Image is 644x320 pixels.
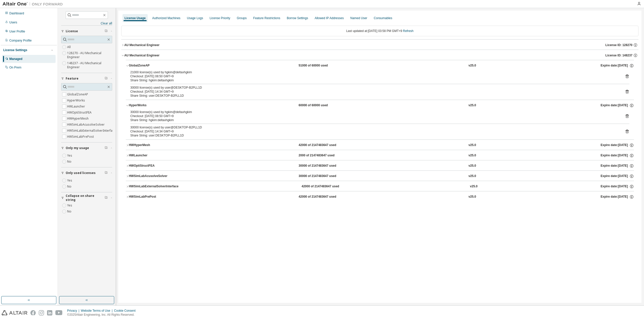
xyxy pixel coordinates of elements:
[9,29,25,33] div: User Profile
[374,16,392,20] div: Consumables
[130,86,617,90] div: 30000 license(s) used by user@DESKTOP-B2PLL1D
[3,2,65,7] img: Altair One
[66,194,105,202] span: Collapse on share string
[67,177,73,184] label: Yes
[130,90,617,94] div: Checkout: [DATE] 14:34 GMT+9
[130,94,617,98] div: Share String: user:DESKTOP-B2PLL1D
[468,103,476,108] div: v25.0
[67,184,72,190] label: No
[152,16,180,20] div: Authorized Machines
[299,63,344,68] div: 51000 of 60000 used
[67,60,112,70] label: 148237 - AU Mechanical Engineer
[67,202,73,208] label: Yes
[601,164,634,168] div: Expire date: [DATE]
[129,143,174,148] div: HWHyperMesh
[130,110,617,114] div: 30000 license(s) used by hgkim@deltaxhgkim
[130,118,617,122] div: Share String: hgkim:deltaxhgkim
[468,63,476,68] div: v25.0
[3,48,27,52] div: License Settings
[66,171,96,175] span: Only used licenses
[315,16,344,20] div: Allowed IP Addresses
[124,43,159,47] div: AU Mechanical Engineer
[130,78,617,82] div: Share String: hgkim:deltaxhgkim
[125,16,146,20] div: License Usage
[601,103,634,108] div: Expire date: [DATE]
[30,310,36,315] img: facebook.svg
[126,171,634,182] button: HWSimLabAcusolveSolver30000 of 2147483647 usedv25.0Expire date:[DATE]
[9,57,22,61] div: Managed
[67,309,81,313] div: Privacy
[105,77,108,81] span: Clear filter
[66,146,89,150] span: Only my usage
[121,26,638,36] div: Last updated at: [DATE] 03:58 PM GMT+9
[67,110,93,116] label: HWOptiStructFEA
[601,143,634,148] div: Expire date: [DATE]
[129,174,174,179] div: HWSimLabAcusolveSolver
[302,184,347,189] div: 42000 of 2147483647 used
[121,40,638,51] button: AU Mechanical EngineerLicense ID: 128270
[468,164,476,168] div: v25.0
[126,100,634,111] button: HyperWorks60000 of 60000 usedv25.0Expire date:[DATE]
[121,50,638,61] button: AU Mechanical EngineerLicense ID: 148237
[105,146,108,150] span: Clear filter
[129,153,174,158] div: HWLauncher
[468,143,476,148] div: v25.0
[105,29,108,33] span: Clear filter
[126,160,634,171] button: HWOptiStructFEA30000 of 2147483647 usedv25.0Expire date:[DATE]
[9,11,24,15] div: Dashboard
[61,26,112,37] button: License
[403,29,414,33] a: Refresh
[299,153,344,158] div: 2000 of 2147483647 used
[299,103,344,108] div: 60000 of 60000 used
[606,43,632,47] span: License ID: 128270
[130,70,617,74] div: 21000 license(s) used by hgkim@deltaxhgkim
[67,159,72,165] label: No
[129,184,178,189] div: HWSimLabExternalSolverInterface
[237,16,247,20] div: Groups
[67,44,72,50] label: All
[468,174,476,179] div: v25.0
[126,191,634,202] button: HWSimLabPrePost42000 of 2147483647 usedv25.0Expire date:[DATE]
[66,77,78,81] span: Feature
[129,164,174,168] div: HWOptiStructFEA
[130,74,617,78] div: Checkout: [DATE] 08:50 GMT+9
[210,16,230,20] div: License Priority
[67,134,95,140] label: HWSimLabPrePost
[129,63,174,68] div: GlobalZoneAP
[126,150,634,161] button: HWLauncher2000 of 2147483647 usedv25.0Expire date:[DATE]
[299,195,344,199] div: 42000 of 2147483647 used
[606,53,632,57] span: License ID: 148237
[105,196,108,200] span: Clear filter
[67,208,72,215] label: No
[253,16,280,20] div: Feature Restrictions
[39,310,44,315] img: instagram.svg
[468,195,476,199] div: v25.0
[61,73,112,84] button: Feature
[470,184,477,189] div: v25.0
[130,114,617,118] div: Checkout: [DATE] 08:50 GMT+9
[66,29,78,33] span: License
[47,310,52,315] img: linkedin.svg
[126,140,634,151] button: HWHyperMesh42000 of 2147483647 usedv25.0Expire date:[DATE]
[600,184,634,189] div: Expire date: [DATE]
[287,16,308,20] div: Borrow Settings
[9,39,32,43] div: Company Profile
[130,133,617,137] div: Share String: user:DESKTOP-B2PLL1D
[126,181,634,192] button: HWSimLabExternalSolverInterface42000 of 2147483647 usedv25.0Expire date:[DATE]
[468,153,476,158] div: v25.0
[61,143,112,154] button: Only my usage
[67,128,117,134] label: HWSimLabExternalSolverInterface
[67,50,112,60] label: 128270 - AU Mechanical Engineer
[67,97,86,103] label: HyperWorks
[187,16,203,20] div: Usage Logs
[67,153,73,159] label: Yes
[130,129,617,133] div: Checkout: [DATE] 14:34 GMT+9
[130,125,617,129] div: 30000 license(s) used by user@DESKTOP-B2PLL1D
[9,20,17,24] div: Users
[61,21,112,25] a: Clear all
[299,164,344,168] div: 30000 of 2147483647 used
[2,310,27,315] img: altair_logo.svg
[601,63,634,68] div: Expire date: [DATE]
[9,65,21,69] div: On Prem
[61,192,112,203] button: Collapse on share string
